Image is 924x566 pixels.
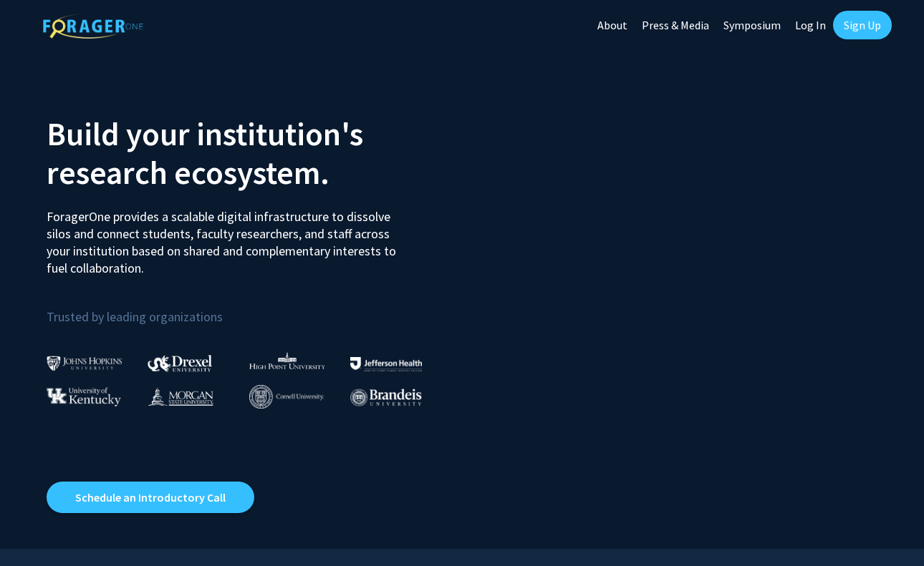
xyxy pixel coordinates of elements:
[47,114,451,192] h2: Build your institution's research ecosystem.
[249,385,324,409] img: Cornell University
[148,387,213,406] img: Morgan State University
[47,197,403,277] p: ForagerOne provides a scalable digital infrastructure to dissolve silos and connect students, fac...
[47,482,254,513] a: Opens in a new tab
[249,352,325,369] img: High Point University
[47,387,121,406] img: University of Kentucky
[350,389,422,406] img: Brandeis University
[47,356,122,371] img: Johns Hopkins University
[833,11,892,39] a: Sign Up
[43,14,143,39] img: ForagerOne Logo
[350,357,422,371] img: Thomas Jefferson University
[148,355,212,371] img: Drexel University
[47,288,451,328] p: Trusted by leading organizations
